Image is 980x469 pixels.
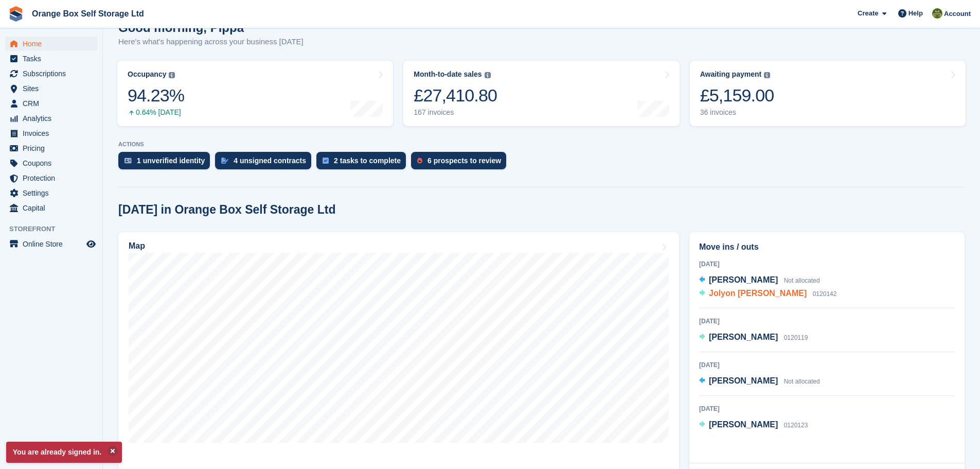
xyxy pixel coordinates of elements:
[128,85,184,106] div: 94.23%
[5,111,97,126] a: menu
[28,5,148,22] a: Orange Box Self Storage Ltd
[414,85,497,106] div: £27,410.80
[323,158,329,164] img: task-75834270c22a3079a89374b754ae025e5fb1db73e45f91037f5363f120a921f8.svg
[23,186,84,200] span: Settings
[23,111,84,126] span: Analytics
[908,8,923,19] span: Help
[932,8,942,19] img: Pippa White
[784,422,808,429] span: 0120123
[23,171,84,185] span: Protection
[23,201,84,215] span: Capital
[699,331,808,344] a: [PERSON_NAME] 0120119
[6,442,122,463] p: You are already signed in.
[8,6,24,22] img: stora-icon-8386f47178a22dfd0bd8f6a31ec36ba5ce8667c1dd55bd0f319d3a0aa187defe.svg
[699,419,808,432] a: [PERSON_NAME] 0120123
[944,9,971,19] span: Account
[23,81,84,96] span: Sites
[5,171,97,185] a: menu
[23,156,84,170] span: Coupons
[699,360,955,370] div: [DATE]
[23,96,84,111] span: CRM
[414,70,482,79] div: Month-to-date sales
[427,157,501,165] div: 6 prospects to review
[5,51,97,66] a: menu
[128,70,166,79] div: Occupancy
[169,72,175,78] img: icon-info-grey-7440780725fd019a000dd9b08b2336e03edf1995a4989e88bcd33f0948082b44.svg
[858,8,878,19] span: Create
[414,108,497,117] div: 167 invoices
[118,36,304,48] p: Here's what's happening across your business [DATE]
[118,203,336,217] h2: [DATE] in Orange Box Self Storage Ltd
[5,96,97,111] a: menu
[403,61,679,126] a: Month-to-date sales £27,410.80 167 invoices
[316,152,411,175] a: 2 tasks to complete
[699,259,955,269] div: [DATE]
[137,157,205,165] div: 1 unverified identity
[699,274,820,287] a: [PERSON_NAME] Not allocated
[764,72,770,78] img: icon-info-grey-7440780725fd019a000dd9b08b2336e03edf1995a4989e88bcd33f0948082b44.svg
[709,420,778,429] span: [PERSON_NAME]
[23,66,84,81] span: Subscriptions
[128,108,184,117] div: 0.64% [DATE]
[700,85,774,106] div: £5,159.00
[417,158,422,164] img: prospect-51fa495bee0391a8d652442698ab0144808aea92771e9ea1ae160a38d050c398.svg
[411,152,511,175] a: 6 prospects to review
[709,333,778,341] span: [PERSON_NAME]
[5,81,97,96] a: menu
[784,277,820,284] span: Not allocated
[5,37,97,51] a: menu
[23,37,84,51] span: Home
[23,237,84,251] span: Online Store
[709,376,778,385] span: [PERSON_NAME]
[23,126,84,141] span: Invoices
[699,317,955,326] div: [DATE]
[784,334,808,341] span: 0120119
[5,237,97,251] a: menu
[5,156,97,170] a: menu
[5,126,97,141] a: menu
[23,141,84,155] span: Pricing
[784,378,820,385] span: Not allocated
[85,238,97,250] a: Preview store
[129,241,145,251] h2: Map
[5,66,97,81] a: menu
[9,224,102,234] span: Storefront
[334,157,401,165] div: 2 tasks to complete
[215,152,316,175] a: 4 unsigned contracts
[5,201,97,215] a: menu
[5,186,97,200] a: menu
[699,241,955,253] h2: Move ins / outs
[700,108,774,117] div: 36 invoices
[23,51,84,66] span: Tasks
[118,152,215,175] a: 1 unverified identity
[117,61,393,126] a: Occupancy 94.23% 0.64% [DATE]
[699,375,820,388] a: [PERSON_NAME] Not allocated
[690,61,966,126] a: Awaiting payment £5,159.00 36 invoices
[709,289,807,298] span: Jolyon [PERSON_NAME]
[234,157,306,165] div: 4 unsigned contracts
[485,72,491,78] img: icon-info-grey-7440780725fd019a000dd9b08b2336e03edf1995a4989e88bcd33f0948082b44.svg
[221,158,228,164] img: contract_signature_icon-13c848040528278c33f63329250d36e43548de30e8caae1d1a13099fd9432cc5.svg
[699,287,836,301] a: Jolyon [PERSON_NAME] 0120142
[124,158,132,164] img: verify_identity-adf6edd0f0f0b5bbfe63781bf79b02c33cf7c696d77639b501bdc392416b5a36.svg
[699,404,955,413] div: [DATE]
[813,290,837,298] span: 0120142
[118,141,965,148] p: ACTIONS
[709,275,778,284] span: [PERSON_NAME]
[5,141,97,155] a: menu
[700,70,762,79] div: Awaiting payment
